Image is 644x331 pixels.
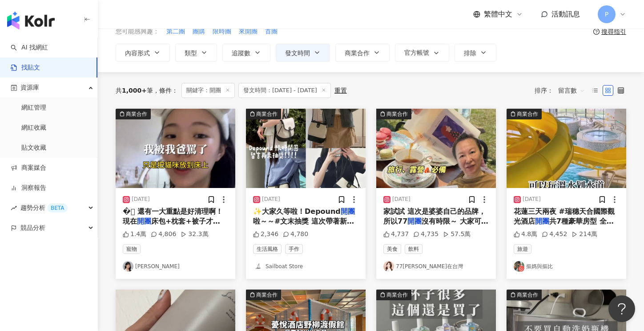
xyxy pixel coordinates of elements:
[238,83,331,98] span: 發文時間：[DATE] - [DATE]
[507,109,626,188] div: post-image商業合作
[484,9,512,19] span: 繁體中文
[383,207,486,225] span: 家試試 這次是婆婆自己的品牌，所以77
[20,198,68,218] span: 趨勢分析
[334,87,347,94] div: 重置
[535,217,549,225] mark: 開團
[123,261,228,272] a: KOL Avatar[PERSON_NAME]
[517,290,538,299] div: 商業合作
[523,196,541,203] div: [DATE]
[20,78,39,98] span: 資源庫
[151,230,176,239] div: 4,806
[11,163,46,172] a: 商案媒合
[21,143,46,152] a: 貼文收藏
[514,217,614,235] span: 共7種豪華房型 全房型附泡湯池❗️
[572,230,597,239] div: 214萬
[212,27,232,37] button: 限時團
[443,230,471,239] div: 57.5萬
[116,44,170,61] button: 內容形式
[21,103,46,112] a: 網紅管理
[122,87,147,94] span: 1,000+
[181,230,208,239] div: 32.3萬
[246,109,366,188] img: post-image
[383,261,489,272] a: KOL Avatar77[PERSON_NAME]在台灣
[11,43,48,52] a: searchAI 找網紅
[535,83,590,98] div: 排序：
[166,27,185,36] span: 第二團
[283,230,308,239] div: 4,780
[11,205,17,211] span: rise
[517,110,538,119] div: 商業合作
[7,12,55,29] img: logo
[213,27,231,36] span: 限時團
[222,44,270,61] button: 追蹤數
[285,244,303,254] span: 手作
[166,27,185,37] button: 第二團
[21,123,46,132] a: 網紅收藏
[383,230,409,239] div: 4,737
[405,244,423,254] span: 飲料
[256,290,278,299] div: 商業合作
[383,217,488,235] span: 沒有時限～ 大家可以永久回購～ #
[514,261,524,272] img: KOL Avatar
[376,109,496,188] div: post-image商業合作
[386,290,408,299] div: 商業合作
[116,27,159,36] span: 您可能感興趣：
[395,44,449,61] button: 官方帳號
[123,261,133,272] img: KOL Avatar
[153,87,178,94] span: 條件 ：
[383,261,394,272] img: KOL Avatar
[238,27,258,37] button: 來開團
[123,207,223,225] span: �🏻 還有一大重點是好清理啊！ 現在
[345,49,370,57] span: 商業合作
[262,196,280,203] div: [DATE]
[341,207,355,216] mark: 開團
[125,49,150,57] span: 內容形式
[265,27,278,36] span: 首團
[253,207,341,216] span: ✨大家久等啦！Depound
[123,244,141,254] span: 寵物
[265,27,278,37] button: 首團
[335,44,390,61] button: 商業合作
[514,244,531,254] span: 旅遊
[123,230,146,239] div: 1.4萬
[123,217,220,235] span: 床包+枕套+被子才2000多 直接是
[542,230,567,239] div: 4,452
[253,261,264,272] img: KOL Avatar
[116,109,235,188] img: post-image
[514,261,619,272] a: KOL Avatar摳媽與摳比
[386,110,408,119] div: 商業合作
[413,230,439,239] div: 4,735
[246,109,366,188] div: post-image商業合作
[192,27,205,37] button: 團購
[392,196,411,203] div: [DATE]
[175,44,217,61] button: 類型
[558,83,585,98] span: 留言數
[232,49,250,57] span: 追蹤數
[455,44,496,61] button: 排除
[507,109,626,188] img: post-image
[593,29,600,35] span: question-circle
[239,27,258,36] span: 來開團
[47,204,68,212] div: BETA
[276,44,330,61] button: 發文時間
[116,109,235,188] div: post-image商業合作
[601,28,626,35] div: 搜尋指引
[285,49,310,57] span: 發文時間
[253,261,358,272] a: KOL AvatarSailboat Store
[181,83,235,98] span: 關鍵字：開團
[253,244,282,254] span: 生活風格
[116,87,153,94] div: 共 筆
[407,217,422,225] mark: 開團
[376,109,496,188] img: post-image
[514,207,615,225] span: 花蓮三天兩夜 #瑞穗天合國際觀光酒店
[253,230,278,239] div: 2,346
[551,10,580,18] span: 活動訊息
[132,196,150,203] div: [DATE]
[11,63,40,72] a: 找貼文
[383,244,401,254] span: 美食
[514,230,537,239] div: 4.8萬
[608,295,635,322] iframe: Help Scout Beacon - Open
[193,27,205,36] span: 團購
[126,110,147,119] div: 商業合作
[404,49,429,56] span: 官方帳號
